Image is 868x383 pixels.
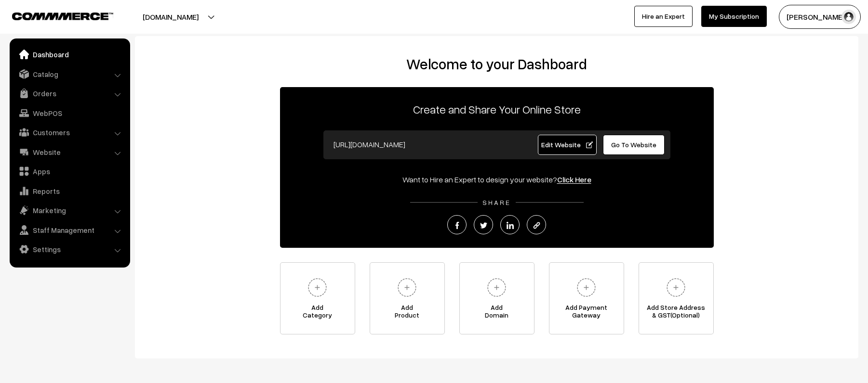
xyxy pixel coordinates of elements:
img: plus.svg [483,274,510,301]
img: plus.svg [304,274,331,301]
a: Add Store Address& GST(Optional) [639,262,714,334]
a: WebPOS [12,104,127,122]
button: [PERSON_NAME] [779,5,861,29]
a: Orders [12,85,127,102]
a: Go To Website [603,135,665,155]
img: plus.svg [663,274,689,301]
a: Reports [12,182,127,200]
a: Catalog [12,65,127,83]
a: AddCategory [280,262,355,334]
span: SHARE [478,198,516,206]
a: Add PaymentGateway [549,262,624,334]
span: Add Domain [460,304,534,323]
a: Marketing [12,202,127,219]
a: Hire an Expert [634,6,693,27]
a: Staff Management [12,221,127,239]
a: AddProduct [370,262,445,334]
a: COMMMERCE [12,10,96,21]
img: user [841,10,856,24]
a: Website [12,143,127,161]
a: Dashboard [12,46,127,63]
span: Go To Website [611,140,656,149]
span: Add Category [280,304,355,323]
span: Add Store Address & GST(Optional) [639,304,713,323]
h2: Welcome to your Dashboard [145,55,849,73]
img: COMMMERCE [12,13,113,20]
span: Add Product [370,304,444,323]
p: Create and Share Your Online Store [280,101,714,118]
a: AddDomain [459,262,534,334]
a: Edit Website [538,135,597,155]
a: Apps [12,163,127,180]
a: Click Here [557,175,591,184]
a: Settings [12,241,127,258]
img: plus.svg [573,274,600,301]
a: My Subscription [701,6,767,27]
a: Customers [12,124,127,141]
div: Want to Hire an Expert to design your website? [280,174,714,185]
span: Edit Website [541,140,593,149]
button: [DOMAIN_NAME] [109,5,232,29]
img: plus.svg [394,274,420,301]
span: Add Payment Gateway [549,304,624,323]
